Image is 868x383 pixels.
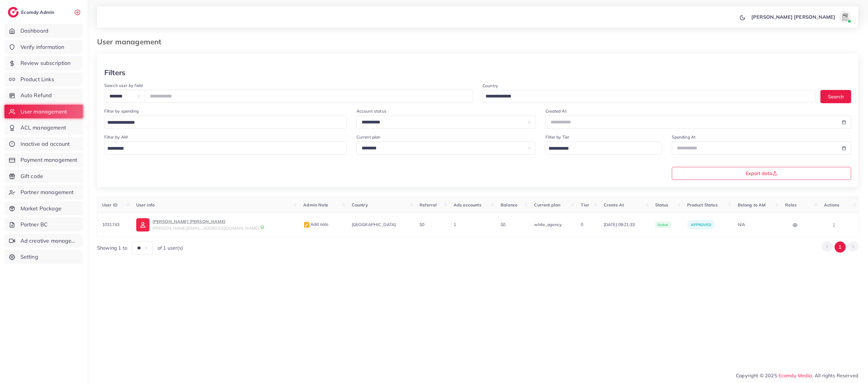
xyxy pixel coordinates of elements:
span: Market Package [20,205,61,212]
span: Copyright © 2025 [736,372,858,379]
span: 0 [581,222,583,227]
a: Partner BC [5,218,83,231]
span: Setting [20,253,38,261]
label: Account status [357,108,386,114]
a: Payment management [5,153,83,167]
ul: Pagination [822,241,858,253]
span: active [655,222,671,228]
p: [PERSON_NAME] [PERSON_NAME] [751,13,835,21]
a: User management [5,105,83,119]
span: User management [20,108,67,116]
a: Setting [5,250,83,264]
img: admin_note.cdd0b510.svg [303,221,310,228]
a: Dashboard [5,24,83,38]
button: Export data [672,167,851,180]
span: Create At [604,202,624,208]
a: Inactive ad account [5,137,83,151]
a: Verify information [5,40,83,54]
h3: User management [97,37,166,46]
a: Ecomdy Media [778,372,812,378]
img: avatar [839,11,851,23]
label: Search user by field [104,82,143,88]
span: Product Links [20,75,54,83]
span: Product Status [687,202,718,208]
span: Country [352,202,368,208]
span: Belong to AM [738,202,766,208]
label: Filter by Tier [546,134,569,140]
div: Search for option [546,142,662,155]
span: Actions [824,202,839,208]
span: Showing 1 to [97,244,127,251]
a: Review subscription [5,56,83,70]
span: ACL management [20,124,66,132]
span: Export data [746,171,777,176]
span: Roles [785,202,797,208]
a: Market Package [5,202,83,215]
span: [GEOGRAPHIC_DATA] [352,222,396,227]
span: Inactive ad account [20,140,70,148]
span: Review subscription [20,59,71,67]
span: 1031743 [102,222,119,227]
span: Dashboard [20,27,49,35]
input: Search for option [105,118,339,127]
h3: Filters [104,68,125,77]
a: Partner management [5,185,83,199]
label: Filter by spending [104,108,139,114]
label: Created At [546,108,567,114]
div: Search for option [104,116,347,129]
span: 1 [454,222,456,227]
span: Partner BC [20,221,48,228]
img: 9CAL8B2pu8EFxCJHYAAAAldEVYdGRhdGU6Y3JlYXRlADIwMjItMTItMDlUMDQ6NTg6MzkrMDA6MDBXSlgLAAAAJXRFWHRkYXR... [260,225,264,229]
span: [DATE] 09:21:33 [604,222,646,228]
span: approved [691,222,711,227]
label: Current plan [357,134,381,140]
a: Gift code [5,169,83,183]
span: $0 [501,222,505,227]
span: $0 [420,222,424,227]
button: Go to page 1 [835,241,846,253]
input: Search for option [483,92,808,101]
input: Search for option [546,144,654,153]
h2: Ecomdy Admin [21,9,56,15]
a: Product Links [5,72,83,86]
span: Payment management [20,156,77,164]
span: Ad creative management [20,237,78,245]
img: logo [8,7,19,18]
span: Verify information [20,43,64,51]
label: Filter by AM [104,134,128,140]
span: Current plan [534,202,560,208]
p: [PERSON_NAME] [PERSON_NAME] [153,218,259,225]
a: [PERSON_NAME] [PERSON_NAME]avatar [748,11,854,23]
span: User info [136,202,155,208]
input: Search for option [105,144,339,153]
span: Add note [303,222,329,227]
label: Country [483,83,498,89]
span: Admin Note [303,202,328,208]
div: Search for option [483,90,816,102]
span: Referral [420,202,437,208]
span: Balance [501,202,517,208]
span: of 1 user(s) [158,244,183,251]
a: [PERSON_NAME] [PERSON_NAME][PERSON_NAME][EMAIL_ADDRESS][DOMAIN_NAME] [136,218,294,231]
a: logoEcomdy Admin [8,7,56,18]
div: Search for option [104,142,347,155]
span: [PERSON_NAME][EMAIL_ADDRESS][DOMAIN_NAME] [153,225,259,231]
a: ACL management [5,121,83,135]
span: white_agency [534,222,561,227]
span: User ID [102,202,118,208]
span: Status [655,202,668,208]
label: Spending At [672,134,696,140]
span: Auto Refund [20,91,52,99]
span: N/A [738,222,745,227]
button: Search [820,90,851,103]
span: , All rights Reserved [812,372,858,379]
span: Tier [581,202,589,208]
span: Partner management [20,188,74,196]
img: ic-user-info.36bf1079.svg [136,218,149,231]
a: Ad creative management [5,234,83,248]
span: Ads accounts [454,202,481,208]
a: Auto Refund [5,88,83,102]
span: Gift code [20,172,43,180]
